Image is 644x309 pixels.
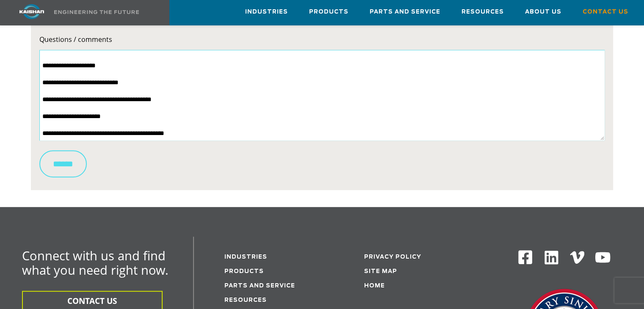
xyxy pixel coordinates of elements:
img: Linkedin [543,249,560,266]
img: Vimeo [570,251,584,263]
a: Resources [462,0,504,23]
span: About Us [525,7,561,17]
img: Youtube [594,249,611,266]
a: Products [309,0,348,23]
a: Parts and service [224,283,295,289]
a: Resources [224,298,267,303]
a: Site Map [364,269,397,274]
img: Facebook [517,249,533,265]
a: Home [364,283,385,289]
span: Parts and Service [370,7,440,17]
a: Privacy Policy [364,254,421,260]
a: Industries [224,254,267,260]
label: Questions / comments [39,33,605,45]
a: About Us [525,0,561,23]
a: Contact Us [583,0,628,23]
a: Parts and Service [370,0,440,23]
img: Engineering the future [54,10,139,14]
span: Industries [245,7,288,17]
a: Products [224,269,264,274]
span: Resources [462,7,504,17]
span: Contact Us [583,7,628,17]
a: Industries [245,0,288,23]
span: Connect with us and find what you need right now. [22,247,169,278]
span: Products [309,7,348,17]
